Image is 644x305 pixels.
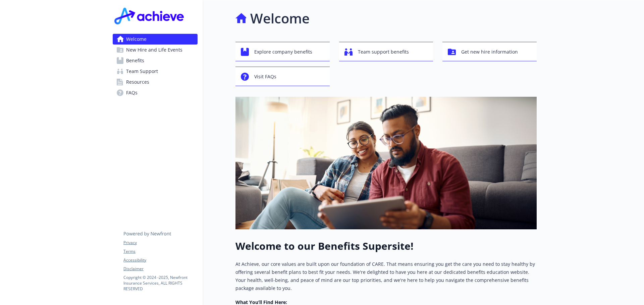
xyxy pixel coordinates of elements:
p: Copyright © 2024 - 2025 , Newfront Insurance Services, ALL RIGHTS RESERVED [123,275,197,292]
span: Resources [126,77,149,87]
span: Get new hire information [461,46,518,58]
span: Visit FAQs [254,70,276,83]
a: Privacy [123,240,197,246]
a: Team Support [113,66,198,77]
a: Resources [113,77,198,87]
a: New Hire and Life Events [113,45,198,55]
span: Benefits [126,55,144,66]
h1: Welcome [250,8,310,28]
a: Welcome [113,34,198,45]
a: Accessibility [123,257,197,263]
button: Explore company benefits [235,42,330,61]
p: At Achieve, our core values are built upon our foundation of CARE. That means ensuring you get th... [235,260,537,292]
button: Get new hire information [442,42,537,61]
a: FAQs [113,87,198,98]
span: Explore company benefits [254,46,312,58]
button: Visit FAQs [235,67,330,86]
a: Benefits [113,55,198,66]
img: overview page banner [235,97,537,229]
span: FAQs [126,87,138,98]
a: Disclaimer [123,266,197,272]
span: Welcome [126,34,147,45]
span: New Hire and Life Events [126,45,182,55]
button: Team support benefits [339,42,433,61]
h1: Welcome to our Benefits Supersite! [235,240,537,252]
a: Terms [123,248,197,254]
span: Team support benefits [358,46,409,58]
span: Team Support [126,66,158,77]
